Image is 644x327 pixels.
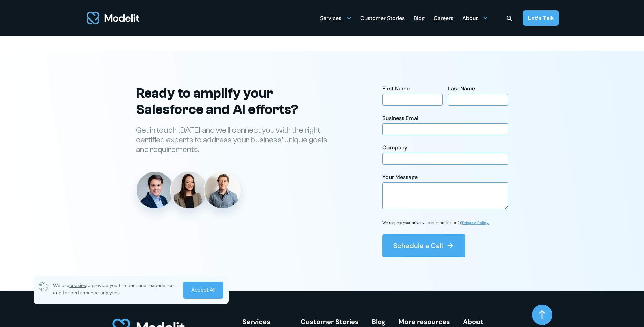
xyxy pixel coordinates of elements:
[398,317,450,326] a: More resources
[320,11,352,24] div: Services
[528,14,554,22] div: Let’s Talk
[372,317,385,326] a: Blog
[360,11,405,24] a: Customer Stories
[204,172,241,208] img: Diego Febles
[448,85,508,93] div: Last Name
[393,241,443,250] div: Schedule a Call
[382,144,508,151] div: Company
[242,318,288,325] div: Services
[53,282,178,297] p: We use to provide you the best user experience and for performance analytics.
[523,10,559,26] a: Let’s Talk
[446,242,454,250] img: arrow right
[434,11,453,24] a: Careers
[301,317,359,326] a: Customer Stories
[462,11,488,24] div: About
[463,318,493,325] div: About
[136,85,336,118] h2: Ready to amplify your Salesforce and AI efforts?
[360,12,405,25] div: Customer Stories
[171,172,207,208] img: Angelica Buffa
[136,126,336,155] p: Get in touch [DATE] and we’ll connect you with the right certified experts to address your busine...
[414,11,425,24] a: Blog
[539,310,545,320] img: arrow up
[382,220,489,225] p: We respect your privacy. Learn more in our full
[382,234,465,257] button: Schedule a Call
[183,282,223,299] a: Accept All
[320,12,341,25] div: Services
[414,12,425,25] div: Blog
[137,172,173,208] img: Danny Tang
[382,85,443,93] div: First Name
[85,7,141,28] a: home
[462,220,489,225] a: Privacy Policy.
[382,173,508,181] div: Your Message
[69,282,86,288] span: cookies
[434,12,453,25] div: Careers
[85,7,141,28] img: modelit logo
[462,12,478,25] div: About
[382,115,508,122] div: Business Email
